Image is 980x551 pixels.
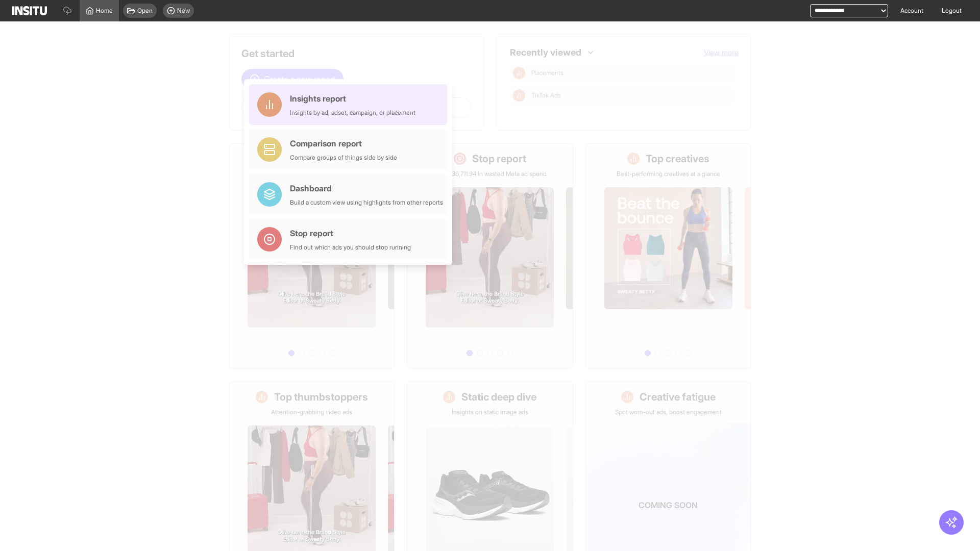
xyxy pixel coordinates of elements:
[96,7,113,15] span: Home
[290,154,397,162] div: Compare groups of things side by side
[290,109,415,117] div: Insights by ad, adset, campaign, or placement
[290,227,411,239] div: Stop report
[290,137,397,149] div: Comparison report
[12,6,47,15] img: Logo
[177,7,190,15] span: New
[137,7,153,15] span: Open
[290,243,411,252] div: Find out which ads you should stop running
[290,198,443,207] div: Build a custom view using highlights from other reports
[290,92,415,105] div: Insights report
[290,182,443,194] div: Dashboard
